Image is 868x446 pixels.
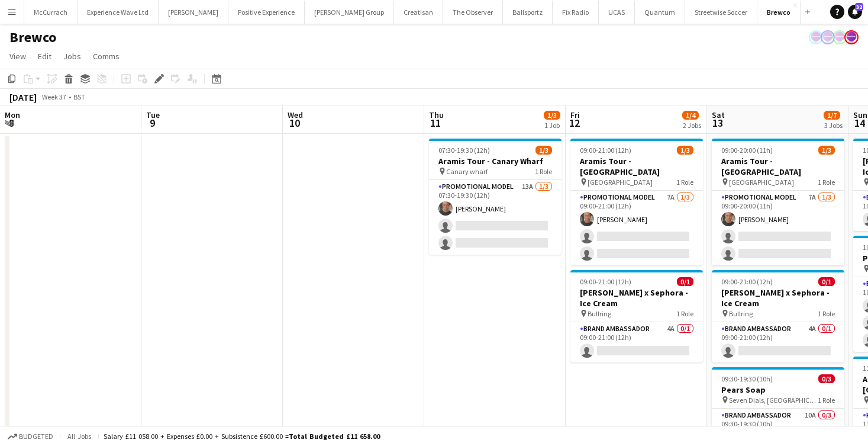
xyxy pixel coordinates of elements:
[93,51,120,62] span: Comms
[535,146,552,155] span: 1/3
[712,139,844,265] app-job-card: 09:00-20:00 (11h)1/3Aramis Tour - [GEOGRAPHIC_DATA] [GEOGRAPHIC_DATA]1 RolePromotional Model7A1/3...
[73,92,85,101] div: BST
[394,1,443,24] button: Creatisan
[712,191,844,265] app-card-role: Promotional Model7A1/309:00-20:00 (11h)[PERSON_NAME]
[570,322,703,362] app-card-role: Brand Ambassador4A0/109:00-21:00 (12h)
[676,178,693,187] span: 1 Role
[677,146,693,155] span: 1/3
[88,49,124,64] a: Comms
[5,49,31,64] a: View
[588,309,611,318] span: Bullring
[588,178,653,187] span: [GEOGRAPHIC_DATA]
[38,51,51,62] span: Edit
[818,146,835,155] span: 1/3
[821,30,835,44] app-user-avatar: Sophie Barnes
[712,110,725,120] span: Sat
[288,110,303,120] span: Wed
[712,270,844,362] app-job-card: 09:00-21:00 (12h)0/1[PERSON_NAME] x Sephora - Ice Cream Bullring1 RoleBrand Ambassador4A0/109:00-...
[286,116,303,130] span: 10
[429,110,444,120] span: Thu
[676,309,693,318] span: 1 Role
[144,116,160,130] span: 9
[9,28,56,46] h1: Brewco
[228,1,305,24] button: Positive Experience
[63,51,81,62] span: Jobs
[429,180,562,255] app-card-role: Promotional Model13A1/307:30-19:30 (12h)[PERSON_NAME]
[146,110,160,120] span: Tue
[818,396,835,405] span: 1 Role
[9,51,26,62] span: View
[721,146,773,155] span: 09:00-20:00 (11h)
[3,116,20,130] span: 8
[824,111,840,120] span: 1/7
[438,146,490,155] span: 07:30-19:30 (12h)
[65,432,93,441] span: All jobs
[24,1,78,24] button: McCurrach
[824,121,843,130] div: 3 Jobs
[818,277,835,286] span: 0/1
[305,1,394,24] button: [PERSON_NAME] Group
[685,1,757,24] button: Streetwise Soccer
[553,1,599,24] button: Fix Radio
[712,287,844,309] h3: [PERSON_NAME] x Sephora - Ice Cream
[580,277,631,286] span: 09:00-21:00 (12h)
[721,277,773,286] span: 09:00-21:00 (12h)
[851,116,867,130] span: 14
[544,111,560,120] span: 1/3
[570,270,703,362] app-job-card: 09:00-21:00 (12h)0/1[PERSON_NAME] x Sephora - Ice Cream Bullring1 RoleBrand Ambassador4A0/109:00-...
[19,432,53,441] span: Budgeted
[729,178,794,187] span: [GEOGRAPHIC_DATA]
[721,374,773,383] span: 09:30-19:30 (10h)
[818,178,835,187] span: 1 Role
[570,287,703,309] h3: [PERSON_NAME] x Sephora - Ice Cream
[78,1,159,24] button: Experience Wave Ltd
[9,91,37,103] div: [DATE]
[832,30,847,44] app-user-avatar: Sophie Barnes
[848,5,862,19] a: 32
[580,146,631,155] span: 09:00-21:00 (12h)
[683,121,701,130] div: 2 Jobs
[729,309,753,318] span: Bullring
[853,110,867,120] span: Sun
[809,30,823,44] app-user-avatar: Sophie Barnes
[5,110,20,120] span: Mon
[818,374,835,383] span: 0/3
[39,92,69,101] span: Week 37
[570,139,703,265] app-job-card: 09:00-21:00 (12h)1/3Aramis Tour - [GEOGRAPHIC_DATA] [GEOGRAPHIC_DATA]1 RolePromotional Model7A1/3...
[159,1,228,24] button: [PERSON_NAME]
[570,110,580,120] span: Fri
[855,3,863,11] span: 32
[569,116,580,130] span: 12
[635,1,685,24] button: Quantum
[682,111,699,120] span: 1/4
[844,30,859,44] app-user-avatar: Sophie Barnes
[712,384,844,395] h3: Pears Soap
[710,116,725,130] span: 13
[503,1,553,24] button: Ballsportz
[59,49,86,64] a: Jobs
[677,277,693,286] span: 0/1
[570,156,703,177] h3: Aramis Tour - [GEOGRAPHIC_DATA]
[289,432,380,441] span: Total Budgeted £11 658.00
[104,432,380,441] div: Salary £11 058.00 + Expenses £0.00 + Subsistence £600.00 =
[6,430,55,443] button: Budgeted
[535,167,552,176] span: 1 Role
[446,167,488,176] span: Canary wharf
[599,1,635,24] button: UCAS
[818,309,835,318] span: 1 Role
[429,156,562,166] h3: Aramis Tour - Canary Wharf
[712,156,844,177] h3: Aramis Tour - [GEOGRAPHIC_DATA]
[429,139,562,255] app-job-card: 07:30-19:30 (12h)1/3Aramis Tour - Canary Wharf Canary wharf1 RolePromotional Model13A1/307:30-19:...
[729,396,818,405] span: Seven Dials, [GEOGRAPHIC_DATA]
[570,191,703,265] app-card-role: Promotional Model7A1/309:00-21:00 (12h)[PERSON_NAME]
[544,121,560,130] div: 1 Job
[712,322,844,362] app-card-role: Brand Ambassador4A0/109:00-21:00 (12h)
[757,1,801,24] button: Brewco
[33,49,56,64] a: Edit
[427,116,444,130] span: 11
